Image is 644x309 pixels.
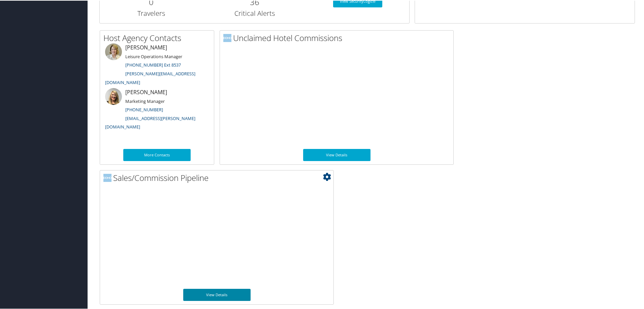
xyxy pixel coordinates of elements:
img: ali-moffitt.jpg [105,87,122,104]
img: meredith-price.jpg [105,43,122,60]
h2: Sales/Commission Pipeline [103,171,333,183]
a: [EMAIL_ADDRESS][PERSON_NAME][DOMAIN_NAME] [105,115,195,129]
li: [PERSON_NAME] [102,43,212,87]
a: [PERSON_NAME][EMAIL_ADDRESS][DOMAIN_NAME] [105,70,195,85]
h3: Critical Alerts [208,8,301,17]
a: View Details [303,148,371,160]
img: domo-logo.png [223,33,231,41]
a: [PHONE_NUMBER] Ext 8537 [125,61,181,67]
small: Marketing Manager [125,98,165,104]
small: Leisure Operations Manager [125,53,182,59]
img: domo-logo.png [103,173,111,181]
a: More Contacts [123,148,191,160]
li: [PERSON_NAME] [102,87,212,132]
a: View Details [183,288,251,300]
a: [PHONE_NUMBER] [125,106,163,112]
h3: Travelers [105,8,198,17]
h2: Unclaimed Hotel Commissions [223,32,453,43]
h2: Host Agency Contacts [103,32,214,43]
